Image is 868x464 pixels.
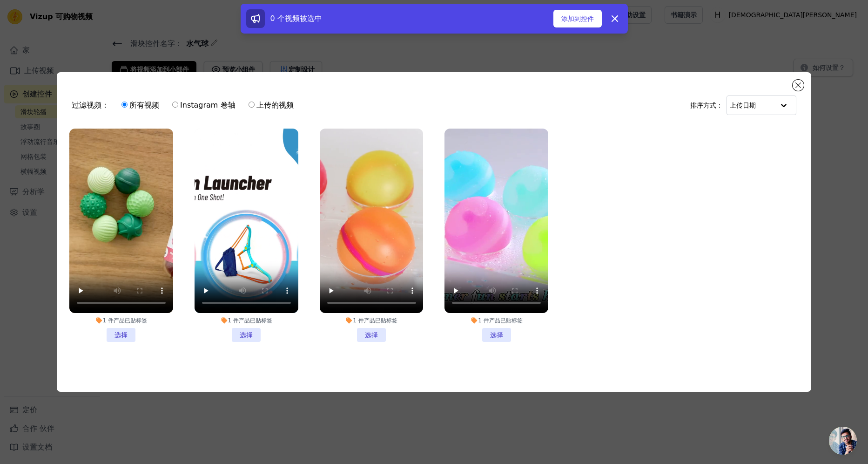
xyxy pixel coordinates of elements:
[690,101,723,110] font: 排序方式：
[256,101,294,109] font: 上传的视频
[793,80,804,91] button: 关闭模态
[129,101,159,109] font: 所有视频
[180,101,235,109] font: Instagram 卷轴
[353,317,397,324] font: 1 件产品已贴标签
[829,427,857,455] div: 开放式聊天
[478,317,522,324] font: 1 件产品已贴标签
[228,317,272,324] font: 1 件产品已贴标签
[103,317,147,324] font: 1 件产品已贴标签
[270,14,322,23] span: 0 个视频被选中
[72,100,109,111] font: 过滤视频：
[561,14,594,23] font: 添加到控件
